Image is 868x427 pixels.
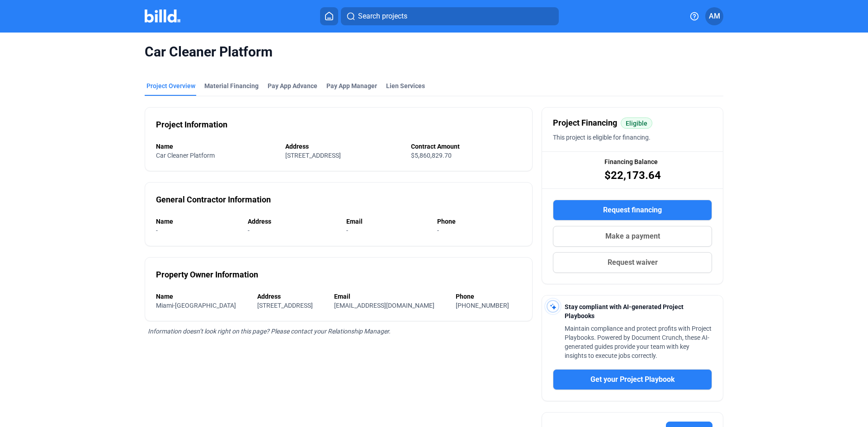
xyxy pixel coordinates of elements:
div: Pay App Advance [268,81,317,90]
span: Maintain compliance and protect profits with Project Playbooks. Powered by Document Crunch, these... [565,325,712,359]
span: [EMAIL_ADDRESS][DOMAIN_NAME] [334,302,434,309]
span: Financing Balance [604,157,658,166]
div: Contract Amount [411,142,521,151]
span: This project is eligible for financing. [553,134,651,141]
div: Project Information [156,118,227,131]
mat-chip: Eligible [621,117,652,129]
div: Address [257,292,325,301]
span: $22,173.64 [604,168,661,183]
span: Make a payment [605,231,660,242]
span: Request financing [603,205,662,216]
div: Name [156,292,248,301]
span: [PHONE_NUMBER] [456,302,509,309]
span: Project Financing [553,117,617,129]
span: Pay App Manager [326,81,377,90]
div: Lien Services [386,81,425,90]
div: Name [156,217,239,226]
span: $5,860,829.70 [411,152,452,159]
div: Address [248,217,337,226]
span: AM [709,11,720,22]
div: Email [334,292,447,301]
div: General Contractor Information [156,193,271,206]
div: Phone [437,217,521,226]
span: Car Cleaner Platform [156,152,215,159]
span: [STREET_ADDRESS] [285,152,341,159]
span: Miami-[GEOGRAPHIC_DATA] [156,302,236,309]
div: Email [346,217,428,226]
span: - [346,227,348,234]
div: Address [285,142,402,151]
div: Phone [456,292,521,301]
div: Material Financing [204,81,259,90]
img: Billd Company Logo [145,9,180,23]
span: Request waiver [608,257,658,268]
span: Information doesn’t look right on this page? Please contact your Relationship Manager. [148,328,391,335]
span: [STREET_ADDRESS] [257,302,313,309]
span: Get your Project Playbook [590,374,675,385]
span: Car Cleaner Platform [145,43,723,61]
div: Project Overview [146,81,195,90]
div: Name [156,142,276,151]
span: - [437,227,439,234]
div: Property Owner Information [156,268,258,281]
span: - [248,227,250,234]
span: - [156,227,158,234]
span: Stay compliant with AI-generated Project Playbooks [565,303,684,319]
span: Search projects [358,11,407,22]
